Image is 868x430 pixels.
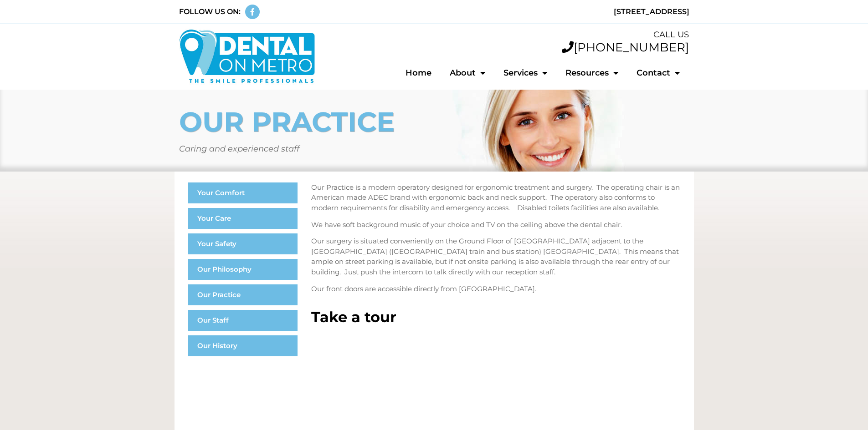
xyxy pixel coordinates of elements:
h1: OUR PRACTICE [179,108,689,136]
div: FOLLOW US ON: [179,6,241,17]
h2: Take a tour [311,310,680,324]
div: [STREET_ADDRESS] [439,6,689,17]
nav: Menu [188,182,298,356]
div: CALL US [324,29,689,41]
a: Our History [188,335,298,356]
p: Our Practice is a modern operatory designed for ergonomic treatment and surgery. The operating ch... [311,182,680,213]
a: [PHONE_NUMBER] [562,40,689,55]
a: Your Comfort [188,182,298,203]
a: Your Safety [188,233,298,254]
a: Our Practice [188,284,298,305]
p: Our front doors are accessible directly from [GEOGRAPHIC_DATA]. [311,284,680,294]
h5: Caring and experienced staff [179,145,689,153]
a: Services [494,62,556,83]
a: About [441,62,494,83]
a: Home [396,62,441,83]
a: Our Staff [188,310,298,331]
a: Resources [556,62,627,83]
a: Our Philosophy [188,259,298,280]
p: Our surgery is situated conveniently on the Ground Floor of [GEOGRAPHIC_DATA] adjacent to the [GE... [311,236,680,277]
nav: Menu [324,62,689,83]
a: Contact [627,62,689,83]
p: We have soft background music of your choice and TV on the ceiling above the dental chair. [311,220,680,230]
a: Your Care [188,208,298,229]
